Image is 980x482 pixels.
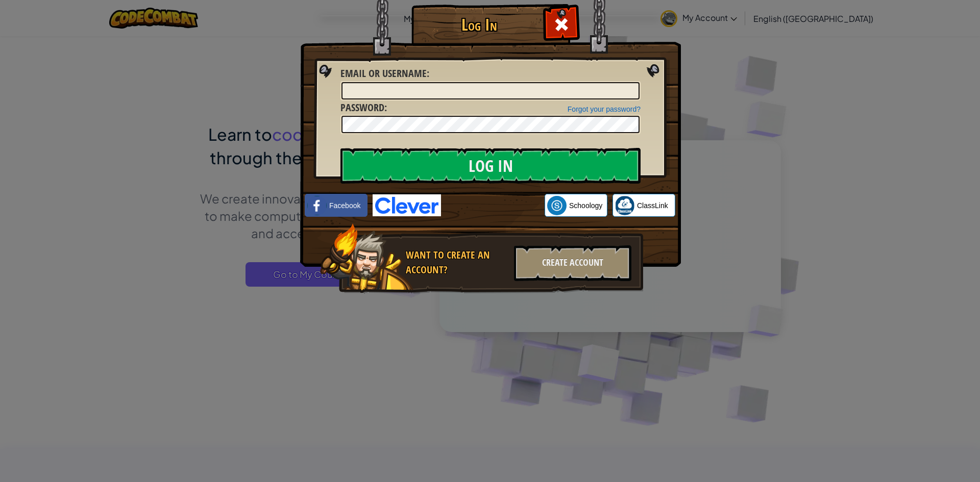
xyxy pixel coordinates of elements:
div: Want to create an account? [406,248,508,277]
span: Facebook [329,200,360,211]
label: : [340,66,429,81]
img: clever-logo-blue.png [373,194,441,216]
img: classlink-logo-small.png [615,196,634,215]
h1: Log In [414,16,544,34]
span: ClassLink [637,200,668,211]
a: Forgot your password? [568,105,641,113]
input: Log In [340,148,641,184]
span: Schoology [569,200,602,211]
label: : [340,100,387,115]
img: facebook_small.png [307,196,327,215]
img: schoology.png [547,196,567,215]
span: Password [340,100,384,114]
iframe: Sign in with Google Button [441,194,545,217]
span: Email or Username [340,66,427,80]
div: Create Account [514,245,631,281]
